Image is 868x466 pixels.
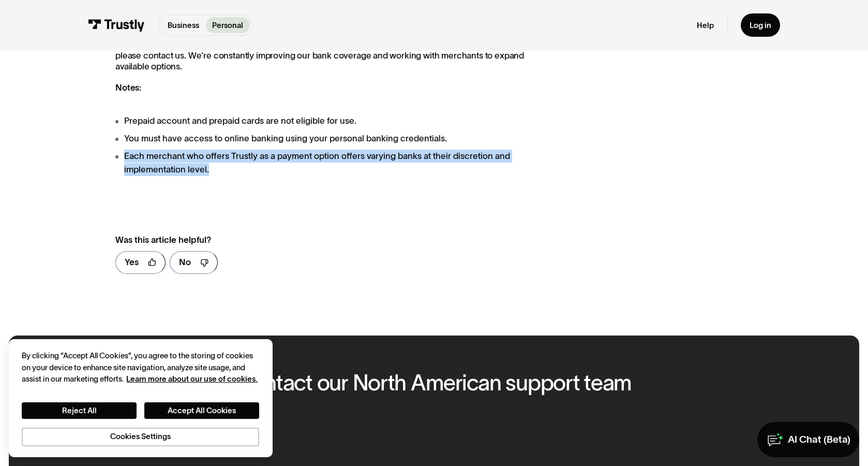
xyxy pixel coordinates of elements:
li: You must have access to online banking using your personal banking credentials. [115,132,526,145]
div: AI Chat (Beta) [788,433,850,446]
h2: Contact our North American support team [236,371,632,395]
a: Yes [115,251,166,274]
button: Cookies Settings [22,428,259,446]
a: Business [161,17,205,33]
a: AI Chat (Beta) [757,422,859,457]
div: By clicking “Accept All Cookies”, you agree to the storing of cookies on your device to enhance s... [22,350,259,385]
div: Was this article helpful? [115,234,502,246]
a: Personal [206,17,250,33]
p: If your bank is not listed as an option, and you'd like to request your bank to be added for futu... [115,40,526,93]
div: Log in [750,20,771,30]
button: Accept All Cookies [144,402,259,419]
li: Prepaid account and prepaid cards are not eligible for use. [115,114,526,127]
a: No [170,251,218,274]
p: Personal [212,20,243,31]
a: Help [697,20,714,30]
div: Privacy [22,350,259,446]
a: More information about your privacy, opens in a new tab [126,374,258,383]
div: Yes [125,256,139,269]
a: Log in [741,13,780,37]
div: No [179,256,191,269]
strong: Notes [115,83,139,92]
li: Each merchant who offers Trustly as a payment option offers varying banks at their discretion and... [115,150,526,176]
img: Trustly Logo [88,19,145,31]
div: Cookie banner [9,339,273,457]
p: Business [168,20,199,31]
button: Reject All [22,402,137,419]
